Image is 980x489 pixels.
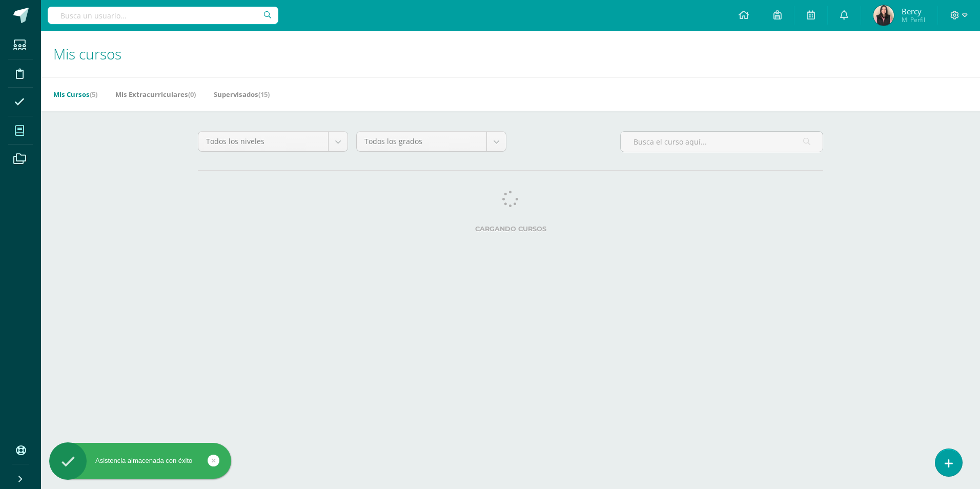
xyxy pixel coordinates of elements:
[198,132,348,151] a: Todos los niveles
[902,6,925,16] span: Bercy
[357,132,506,151] a: Todos los grados
[258,90,270,99] span: (15)
[214,86,270,103] a: Supervisados(15)
[198,225,823,233] label: Cargando cursos
[53,44,121,64] span: Mis cursos
[53,86,97,103] a: Mis Cursos(5)
[49,456,231,465] div: Asistencia almacenada con éxito
[90,90,97,99] span: (5)
[873,5,894,26] img: fb56935bba63daa7fe05cf2484700457.png
[364,132,479,151] span: Todos los grados
[188,90,196,99] span: (0)
[206,132,320,151] span: Todos los niveles
[902,15,925,24] span: Mi Perfil
[115,86,196,103] a: Mis Extracurriculares(0)
[621,132,823,152] input: Busca el curso aquí...
[48,7,278,24] input: Busca un usuario...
